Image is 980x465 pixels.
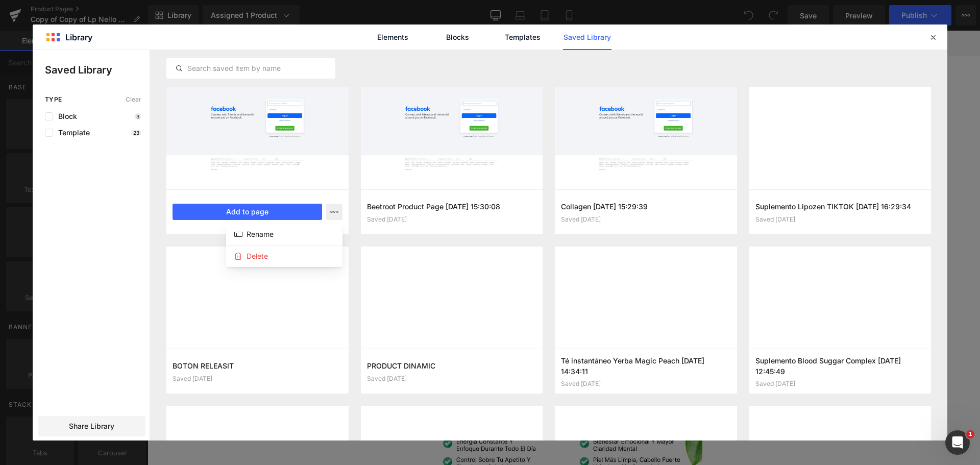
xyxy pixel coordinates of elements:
[945,430,970,455] iframe: Intercom live chat
[433,25,482,50] a: Blocks
[247,252,268,261] p: Delete
[966,430,974,438] span: 1
[563,25,611,50] a: Saved Library
[498,25,547,50] a: Templates
[247,230,274,239] p: Rename
[369,25,417,50] a: Elements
